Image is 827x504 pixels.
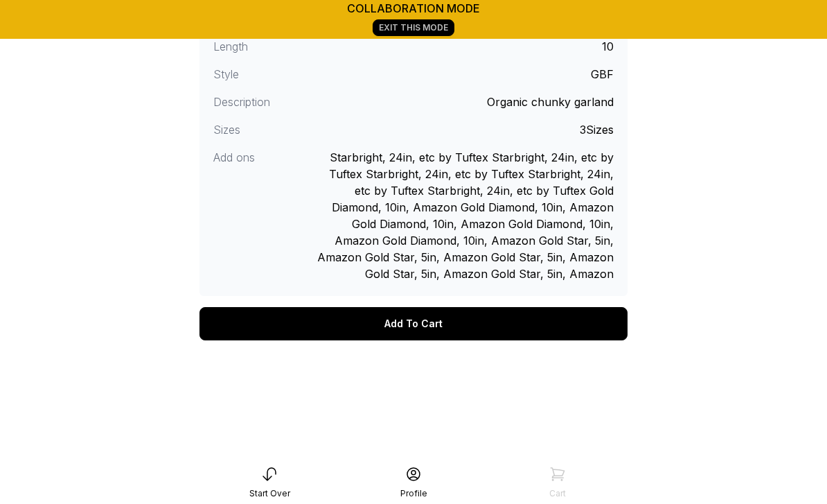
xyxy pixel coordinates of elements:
div: Style [213,66,314,82]
div: Start Over [249,488,290,499]
div: Sizes [213,121,314,138]
div: Starbright, 24in, etc by Tuftex Starbright, 24in, etc by Tuftex Starbright, 24in, etc by Tuftex S... [314,149,614,282]
div: Profile [400,488,427,499]
div: Add ons [213,149,314,282]
div: Description [213,94,314,110]
a: Exit This Mode [373,19,454,36]
div: Cart [549,488,566,499]
div: 10 [602,38,614,55]
div: Add To Cart [199,307,628,340]
div: 3Sizes [580,121,614,138]
div: Organic chunky garland [487,94,614,110]
div: GBF [591,66,614,82]
div: Length [213,38,314,55]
